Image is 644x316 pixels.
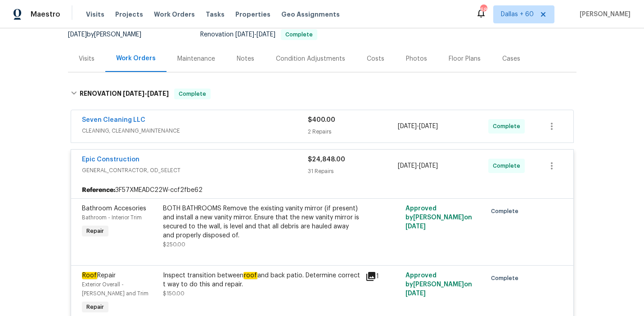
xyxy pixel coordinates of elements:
[123,90,144,97] span: [DATE]
[68,31,87,38] span: [DATE]
[449,54,481,63] div: Floor Plans
[82,282,149,296] span: Exterior Overall - [PERSON_NAME] and Trim
[82,272,116,279] span: Repair
[83,303,108,312] span: Repair
[235,31,254,38] span: [DATE]
[491,274,522,283] span: Complete
[116,54,156,63] div: Work Orders
[163,291,185,296] span: $150.00
[501,10,534,19] span: Dallas + 60
[405,223,426,230] span: [DATE]
[147,90,169,97] span: [DATE]
[491,207,522,216] span: Complete
[177,54,215,63] div: Maintenance
[86,10,104,19] span: Visits
[31,10,60,19] span: Maestro
[83,227,108,236] span: Repair
[480,5,486,14] div: 681
[308,117,335,123] span: $400.00
[82,186,115,195] b: Reference:
[365,271,401,282] div: 1
[82,215,142,220] span: Bathroom - Interior Trim
[419,123,438,129] span: [DATE]
[419,163,438,169] span: [DATE]
[237,54,254,63] div: Notes
[82,156,140,163] a: Epic Construction
[398,163,417,169] span: [DATE]
[82,126,308,135] span: CLEANING, CLEANING_MAINTENANCE
[68,29,152,40] div: by [PERSON_NAME]
[82,205,146,212] span: Bathroom Accesories
[235,10,270,19] span: Properties
[163,271,360,289] div: Inspect transition between and back patio. Determine correct t way to do this and repair.
[200,31,317,38] span: Renovation
[308,156,345,163] span: $24,848.00
[308,127,398,136] div: 2 Repairs
[68,80,576,108] div: RENOVATION [DATE]-[DATE]Complete
[257,31,275,38] span: [DATE]
[276,54,345,63] div: Condition Adjustments
[163,204,360,240] div: BOTH BATHROOMS Remove the existing vanity mirror (if present) and install a new vanity mirror. En...
[398,122,438,131] span: -
[79,54,95,63] div: Visits
[281,10,340,19] span: Geo Assignments
[367,54,384,63] div: Costs
[163,242,185,247] span: $250.00
[493,122,524,131] span: Complete
[406,54,427,63] div: Photos
[71,182,573,198] div: 3F57XMEADC22W-ccf2fbe62
[175,89,210,98] span: Complete
[123,90,169,97] span: -
[493,161,524,170] span: Complete
[243,272,257,279] em: roof
[502,54,520,63] div: Cases
[206,11,225,18] span: Tasks
[82,272,97,279] em: Roof
[115,10,143,19] span: Projects
[398,161,438,170] span: -
[80,89,169,99] h6: RENOVATION
[282,32,316,37] span: Complete
[405,290,426,297] span: [DATE]
[405,272,472,297] span: Approved by [PERSON_NAME] on
[398,123,417,129] span: [DATE]
[235,31,275,38] span: -
[154,10,195,19] span: Work Orders
[82,166,308,175] span: GENERAL_CONTRACTOR, OD_SELECT
[405,205,472,230] span: Approved by [PERSON_NAME] on
[308,167,398,176] div: 31 Repairs
[82,117,145,123] a: Seven Cleaning LLC
[576,10,630,19] span: [PERSON_NAME]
